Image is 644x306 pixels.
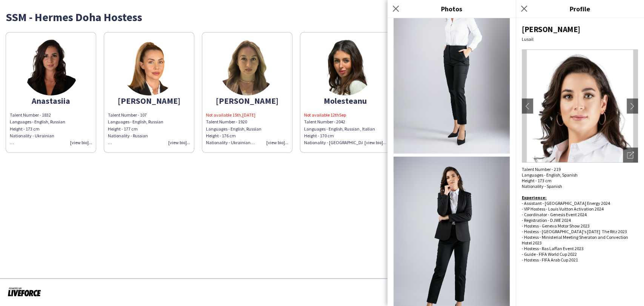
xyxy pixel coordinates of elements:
[23,39,79,95] img: thumb-a6f0cfc2-552d-4c70-bafe-c29bcfa00994.png
[522,36,638,42] div: Lusail
[516,4,644,14] h3: Profile
[108,119,163,125] span: Languages - English, Russian
[108,97,190,104] div: [PERSON_NAME]
[10,126,40,132] span: Height - 173 cm
[522,212,638,217] div: - Coordinator - Genesis Event 2024
[304,112,375,145] span: Talent Number - 2042 Languages - English, Russian , Italian Height - 170 cm Nationality - [GEOGRA...
[522,234,638,246] div: - Hostess - Ministerial Meeting Sheraton and Convection Hotel 2023
[108,126,138,132] span: Height - 177 cm
[206,112,255,118] font: Not available 15th,[DATE]
[522,200,638,206] div: - Assistant - [GEOGRAPHIC_DATA] Energy 2024
[121,39,177,95] img: thumb-0852b81c-1a64-4f87-b043-5230e40ac43b.png
[522,217,638,223] div: - Registration - DJWE 2024
[8,286,41,297] img: Powered by Liveforce
[304,97,386,104] div: Molesteanu
[108,133,148,138] span: Nationality - Russian
[522,246,638,251] div: - Hostess - Ras Laffan Event 2023
[522,206,638,212] div: - VIP Hostess - Louis Vuitton Activation 2024
[522,229,638,234] div: - Hostess - [GEOGRAPHIC_DATA]'s [DATE] The Ritz 2023
[219,39,275,95] img: thumb-440a1dfa-5556-4596-968d-b7306b1975c1.png
[206,112,261,145] span: Talent Number - 1920 Languages - English, Russian Height - 176 cm Nationality - Ukrainian
[108,112,147,118] span: Talent Number - 107
[317,39,373,95] img: thumb-672076e2-5880-4bb5-b37f-b9a6f5fefbf6.png
[10,133,54,138] span: Nationality - Ukrainian
[6,11,638,23] div: SSM - Hermes Doha Hostess
[522,49,638,163] img: Crew avatar or photo
[522,195,547,200] b: Experience:
[522,166,578,189] span: Talent Number - 219 Languages - English, Spanish Height - 173 cm Nationality - Spanish
[522,257,638,263] div: - Hostess - FIFA Arab Cup 2021
[522,223,638,229] div: - Hostess - Geneva Motor Show 2023
[522,251,638,257] div: - Guide - FIFA World Cup 2022
[10,112,51,118] span: Talent Number - 1832
[623,148,638,163] div: Open photos pop-in
[10,119,65,125] span: Languages - English, Russian
[522,24,638,34] div: [PERSON_NAME]
[304,112,346,118] font: Not available 12thSep
[206,97,288,104] div: [PERSON_NAME]
[10,97,92,104] div: Anastasiia
[387,4,516,14] h3: Photos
